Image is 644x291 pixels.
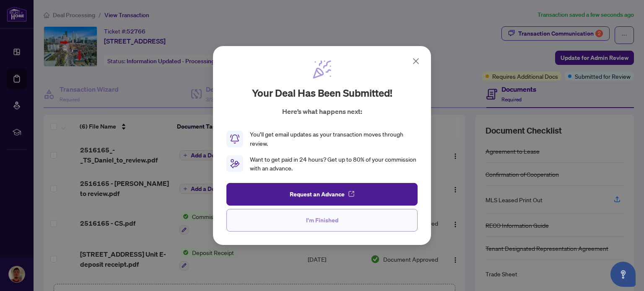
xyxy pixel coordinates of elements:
button: Open asap [610,262,636,287]
span: I'm Finished [306,214,338,227]
div: You’ll get email updates as your transaction moves through review. [250,130,418,148]
span: Request an Advance [290,188,345,201]
div: Want to get paid in 24 hours? Get up to 80% of your commission with an advance. [250,155,418,173]
h2: Your deal has been submitted! [252,86,392,100]
p: Here’s what happens next: [282,106,362,116]
button: Request an Advance [226,183,418,206]
button: I'm Finished [226,209,418,232]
